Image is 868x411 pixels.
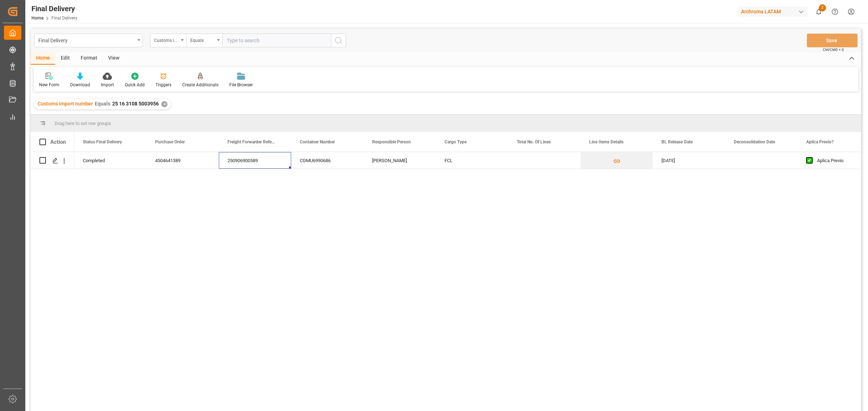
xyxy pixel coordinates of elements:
[112,101,159,107] span: 25 16 3108 5003956
[161,101,167,107] div: ✕
[517,139,551,144] span: Total No. Of Lines
[103,52,125,65] div: View
[372,139,411,144] span: Responsible Person
[807,34,858,47] button: Save
[229,82,253,88] div: File Browser
[150,34,186,47] button: open menu
[589,139,624,144] span: Line Items Details
[190,35,215,44] div: Equals
[155,139,185,144] span: Purchase Order
[219,152,291,169] div: 250906900589
[31,16,43,21] a: Home
[31,152,74,169] div: Press SPACE to select this row.
[39,82,59,88] div: New Form
[300,139,335,144] span: Container Number
[38,35,135,44] div: Final Delivery
[363,152,436,169] div: [PERSON_NAME]
[156,82,171,88] div: Triggers
[95,101,110,107] span: Equals
[55,121,111,126] span: Drag here to set row groups
[34,34,143,47] button: open menu
[182,82,218,88] div: Create Additionals
[653,152,725,169] div: [DATE]
[738,7,808,17] div: Archroma LATAM
[819,4,826,12] span: 2
[444,139,467,144] span: Cargo Type
[125,82,145,88] div: Quick Add
[146,152,219,169] div: 4504641389
[222,34,331,47] input: Type to search
[823,47,844,52] span: Ctrl/CMD + S
[101,82,114,88] div: Import
[31,52,55,65] div: Home
[154,35,179,44] div: Customs import number
[31,3,77,14] div: Final Delivery
[227,139,276,144] span: Freight Forwarder Reference
[436,152,508,169] div: FCL
[810,4,827,20] button: show 2 new notifications
[75,52,103,65] div: Format
[83,152,138,169] div: Completed
[83,139,122,144] span: Status Final Delivery
[661,139,693,144] span: BL Release Date
[738,5,810,18] button: Archroma LATAM
[55,52,75,65] div: Edit
[186,34,222,47] button: open menu
[806,139,834,144] span: Aplica Previo?
[734,139,775,144] span: Deconsolidation Date
[291,152,363,169] div: CGMU6990686
[50,139,66,145] div: Action
[70,82,90,88] div: Download
[827,4,843,20] button: Help Center
[38,101,93,107] span: Customs import number
[817,152,861,169] div: Aplica Previo
[331,34,346,47] button: search button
